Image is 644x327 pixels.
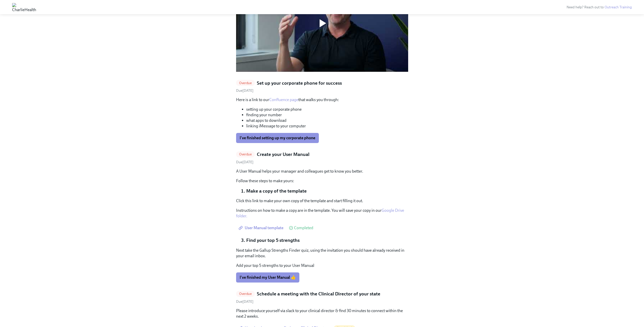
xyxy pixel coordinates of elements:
span: Completed [294,226,313,230]
span: Wednesday, August 20th 2025, 10:00 am [236,88,254,93]
span: Need help? Reach out to [567,5,632,9]
li: finding your number [246,112,408,118]
p: Here is a link to our that walks you through: [236,97,408,103]
span: Thursday, August 21st 2025, 10:00 am [236,160,254,164]
span: Overdue [236,152,255,156]
p: A User Manual helps your manager and colleagues get to know you better. [236,169,408,174]
span: Overdue [236,292,255,296]
a: OverdueSet up your corporate phone for successDue[DATE] [236,80,408,93]
li: setting up your corporate phone [246,107,408,112]
li: what apps to download [246,118,408,123]
p: Follow these steps to make yours: [236,178,408,184]
span: Overdue [236,81,255,85]
a: Confluence page [269,97,298,102]
a: User Manual template [236,223,287,233]
span: I've finished my User Manual 👍 [240,275,296,280]
li: Make a copy of the template [246,188,408,194]
img: CharlieHealth [12,3,36,11]
p: Click this link to make your own copy of the template and start filling it out. [236,198,408,204]
p: Please introduce yourself via slack to your clinical director & find 30 minutes to connect within... [236,308,408,319]
a: Outreach Training [605,5,632,9]
h5: Set up your corporate phone for success [257,80,342,86]
button: I've finished setting up my corporate phone [236,133,319,143]
h5: Create your User Manual [257,151,309,158]
span: Friday, August 22nd 2025, 10:00 am [236,299,254,304]
a: OverdueCreate your User ManualDue[DATE] [236,151,408,165]
p: Add your top 5 strengths to your User Manual [236,263,408,268]
li: Find your top 5 strengths [246,237,408,244]
a: OverdueSchedule a meeting with the Clinical Director of your stateDue[DATE] [236,291,408,304]
span: User Manual template [240,225,283,230]
p: Instructions on how to make a copy are in the template. You will save your copy in our [236,208,408,219]
span: I've finished setting up my corporate phone [240,135,315,141]
h5: Schedule a meeting with the Clinical Director of your state [257,291,380,297]
p: Next take the Gallup Strengths Finder quiz, using the invitation you should have already received... [236,248,408,259]
li: linking iMessage to your computer [246,123,408,129]
button: I've finished my User Manual 👍 [236,272,299,283]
